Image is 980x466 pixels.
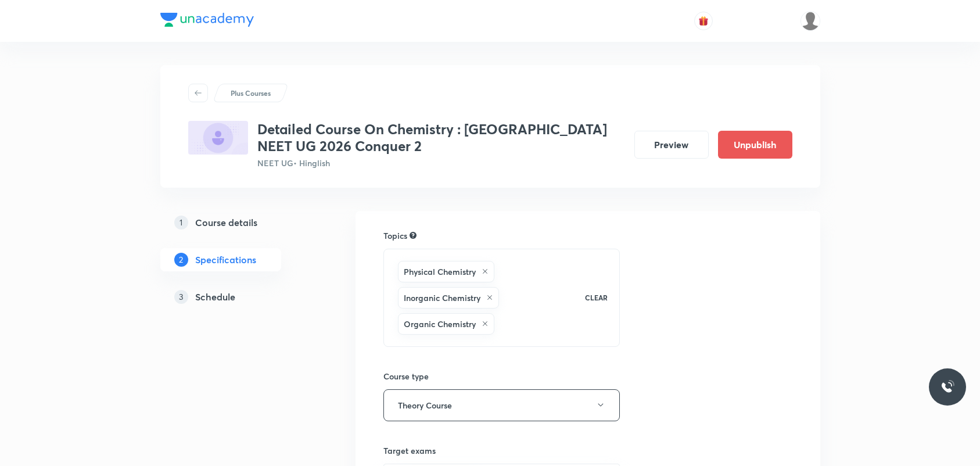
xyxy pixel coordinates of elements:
h6: Organic Chemistry [404,318,476,330]
h5: Course details [195,216,257,230]
h6: Course type [383,370,620,382]
img: Company Logo [160,13,254,27]
button: Unpublish [718,131,792,159]
h6: Topics [383,230,407,242]
h6: Target exams [383,445,620,457]
a: 3Schedule [160,285,318,309]
h5: Schedule [195,290,235,304]
h6: Inorganic Chemistry [404,292,480,304]
p: 3 [174,290,188,304]
h6: Physical Chemistry [404,266,476,278]
img: Sudipta Bose [800,11,820,31]
button: Preview [634,131,709,159]
button: Theory Course [383,389,620,421]
h5: Specifications [195,253,256,267]
p: 1 [174,216,188,230]
p: CLEAR [585,292,608,303]
a: 1Course details [160,211,318,234]
img: 1BBD559A-2CFF-4304-AB96-EDD38A2462AB_plus.png [188,121,248,155]
button: avatar [694,12,713,30]
p: 2 [174,253,188,267]
h3: Detailed Course On Chemistry : [GEOGRAPHIC_DATA] NEET UG 2026 Conquer 2 [257,121,625,155]
a: Company Logo [160,13,254,30]
p: NEET UG • Hinglish [257,157,625,169]
img: ttu [940,380,954,394]
div: Search for topics [410,230,417,241]
img: avatar [698,16,709,26]
p: Plus Courses [231,88,271,98]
